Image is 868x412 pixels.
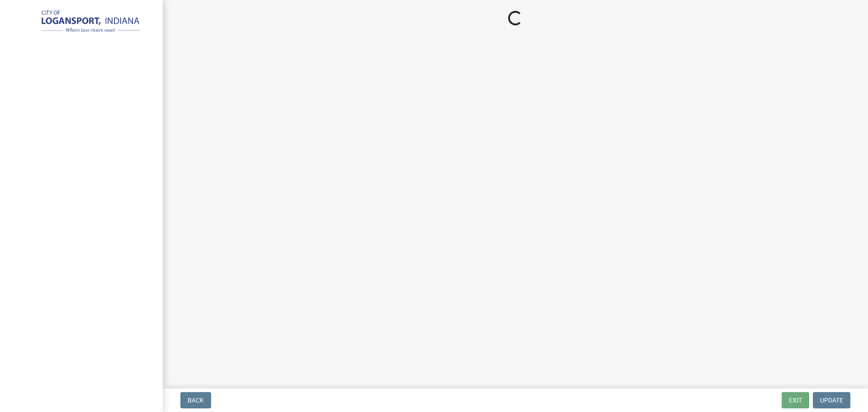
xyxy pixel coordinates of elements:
[813,392,850,408] button: Update
[18,9,148,35] img: City of Logansport, Indiana
[188,397,204,404] span: Back
[180,392,211,408] button: Back
[782,392,809,408] button: Exit
[820,397,843,404] span: Update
